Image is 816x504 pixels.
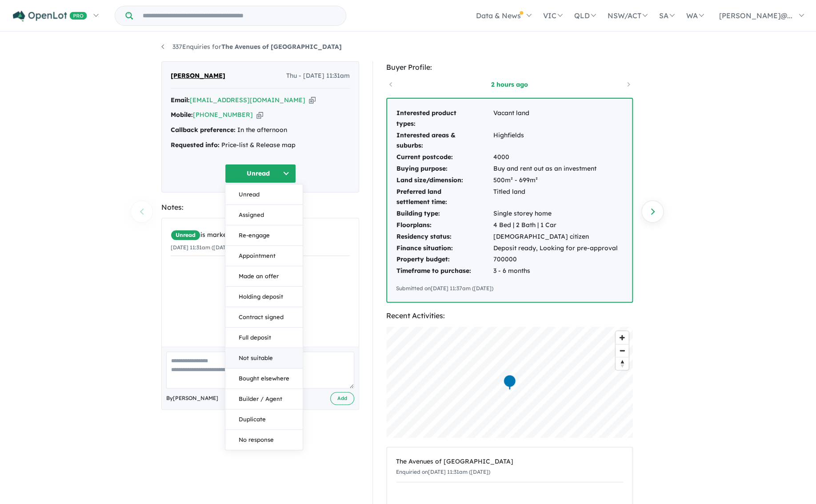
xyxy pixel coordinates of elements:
strong: Mobile: [171,111,193,119]
a: [PHONE_NUMBER] [193,111,253,119]
div: Map marker [503,374,516,391]
small: [DATE] 11:31am ([DATE]) [171,244,233,251]
div: Buyer Profile: [386,61,633,73]
td: Residency status: [396,231,493,243]
td: Timeframe to purchase: [396,265,493,277]
td: [DEMOGRAPHIC_DATA] citizen [493,231,618,243]
div: Unread [225,184,303,450]
strong: Callback preference: [171,126,236,134]
button: Appointment [225,246,303,266]
button: Contract signed [225,307,303,328]
span: [PERSON_NAME] [171,71,225,81]
a: The Avenues of [GEOGRAPHIC_DATA]Enquiried on[DATE] 11:31am ([DATE]) [396,452,623,483]
img: Openlot PRO Logo White [13,11,87,22]
span: [PERSON_NAME]@... [719,11,792,20]
td: Finance situation: [396,243,493,254]
td: Preferred land settlement time: [396,186,493,208]
button: Add [330,392,354,405]
button: Not suitable [225,348,303,368]
button: Assigned [225,205,303,225]
button: Bought elsewhere [225,368,303,389]
td: 3 - 6 months [493,265,618,277]
td: Interested areas & suburbs: [396,130,493,152]
div: is marked. [171,230,350,240]
span: Reset bearing to north [616,357,628,370]
button: Re-engage [225,225,303,246]
td: 4000 [493,152,618,163]
button: Unread [225,164,296,183]
nav: breadcrumb [161,42,655,52]
td: Property budget: [396,254,493,265]
button: Builder / Agent [225,389,303,409]
td: Highfields [493,130,618,152]
td: Interested product types: [396,108,493,130]
small: Enquiried on [DATE] 11:31am ([DATE]) [396,468,490,475]
td: Single storey home [493,208,618,220]
td: 700000 [493,254,618,265]
span: Unread [171,230,200,240]
button: Copy [309,96,316,105]
span: By [PERSON_NAME] [166,394,218,403]
div: In the afternoon [171,125,350,136]
td: Land size/dimension: [396,175,493,186]
button: No response [225,430,303,450]
button: Made an offer [225,266,303,287]
div: Submitted on [DATE] 11:37am ([DATE]) [396,284,623,293]
button: Duplicate [225,409,303,430]
div: Price-list & Release map [171,140,350,151]
td: 4 Bed | 2 Bath | 1 Car [493,220,618,231]
td: Building type: [396,208,493,220]
td: Floorplans: [396,220,493,231]
button: Copy [256,110,263,120]
a: 2 hours ago [472,80,547,89]
a: 337Enquiries forThe Avenues of [GEOGRAPHIC_DATA] [161,43,342,51]
span: Thu - [DATE] 11:31am [286,71,350,81]
strong: The Avenues of [GEOGRAPHIC_DATA] [221,43,342,51]
a: [EMAIL_ADDRESS][DOMAIN_NAME] [190,96,305,104]
div: Notes: [161,201,359,213]
td: Deposit ready, Looking for pre-approval [493,243,618,254]
strong: Email: [171,96,190,104]
button: Zoom in [616,331,628,344]
button: Full deposit [225,328,303,348]
td: Buying purpose: [396,163,493,175]
button: Reset bearing to north [616,357,628,370]
button: Zoom out [616,344,628,357]
td: Buy and rent out as an investment [493,163,618,175]
td: Titled land [493,186,618,208]
button: Unread [225,184,303,205]
strong: Requested info: [171,141,220,149]
button: Holding deposit [225,287,303,307]
td: Current postcode: [396,152,493,163]
td: Vacant land [493,108,618,130]
div: Recent Activities: [386,310,633,322]
input: Try estate name, suburb, builder or developer [135,6,344,25]
td: 500m² - 699m² [493,175,618,186]
div: The Avenues of [GEOGRAPHIC_DATA] [396,456,623,467]
canvas: Map [386,327,633,438]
